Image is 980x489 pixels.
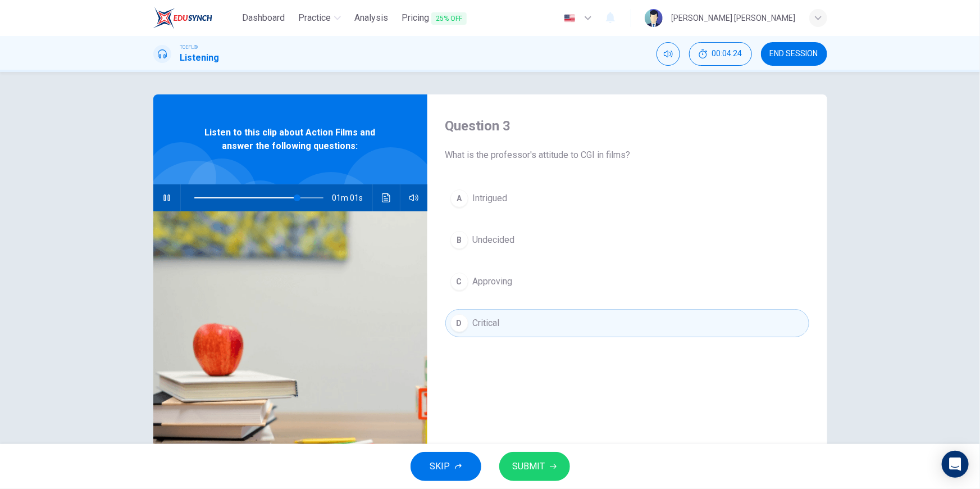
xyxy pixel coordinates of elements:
[332,184,372,211] span: 01m 01s
[445,148,809,162] span: What is the professor's attitude to CGI in films?
[761,42,827,66] button: END SESSION
[942,451,969,478] div: Open Intercom Messenger
[354,11,388,25] span: Analysis
[689,42,752,66] button: 00:04:24
[450,314,468,332] div: D
[402,11,467,25] span: Pricing
[445,184,809,212] button: AIntrigued
[473,192,508,205] span: Intrigued
[473,275,513,288] span: Approving
[153,211,427,485] img: Listen to this clip about Action Films and answer the following questions:
[712,49,742,58] span: 00:04:24
[450,231,468,249] div: B
[397,8,471,29] button: Pricing25% OFF
[411,452,481,481] button: SKIP
[377,184,395,211] button: Click to see the audio transcription
[450,273,468,291] div: C
[689,42,752,66] div: Hide
[190,126,391,153] span: Listen to this clip about Action Films and answer the following questions:
[473,233,515,247] span: Undecided
[513,459,545,474] span: SUBMIT
[445,268,809,296] button: CApproving
[770,49,818,58] span: END SESSION
[672,11,796,25] div: [PERSON_NAME] [PERSON_NAME]
[430,459,450,474] span: SKIP
[180,51,220,65] h1: Listening
[657,42,680,66] div: Mute
[445,117,809,135] h4: Question 3
[238,8,289,28] button: Dashboard
[350,8,393,29] a: Analysis
[294,8,345,28] button: Practice
[431,12,467,25] span: 25% OFF
[499,452,570,481] button: SUBMIT
[445,226,809,254] button: BUndecided
[350,8,393,28] button: Analysis
[563,14,577,22] img: en
[473,316,500,330] span: Critical
[450,189,468,207] div: A
[242,11,285,25] span: Dashboard
[153,7,238,29] a: EduSynch logo
[298,11,331,25] span: Practice
[238,8,289,29] a: Dashboard
[180,43,198,51] span: TOEFL®
[645,9,663,27] img: Profile picture
[445,309,809,337] button: DCritical
[153,7,212,29] img: EduSynch logo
